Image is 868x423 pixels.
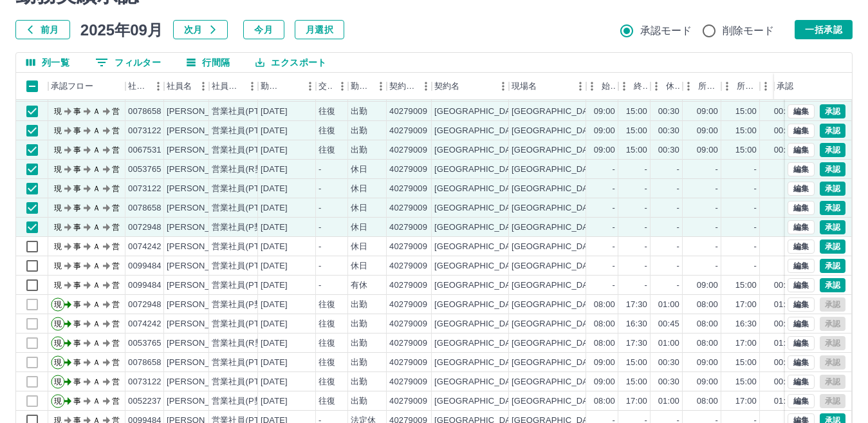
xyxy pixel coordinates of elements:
div: 契約コード [389,73,416,100]
button: メニュー [149,77,168,96]
button: 編集 [788,336,815,350]
div: 休日 [351,260,367,272]
button: メニュー [300,77,320,96]
div: 00:45 [774,318,795,330]
button: 承認 [820,124,845,138]
text: 現 [54,165,62,174]
div: 現場名 [512,73,537,100]
button: 編集 [788,317,815,331]
button: メニュー [333,77,352,96]
text: Ａ [93,126,100,135]
div: - [613,164,615,176]
div: [GEOGRAPHIC_DATA] [512,241,600,253]
div: 0053765 [128,164,162,176]
div: 09:00 [697,106,718,118]
div: 09:00 [594,106,615,118]
text: Ａ [93,184,100,193]
div: [DATE] [261,299,288,311]
div: - [677,279,679,292]
div: [DATE] [261,106,288,118]
div: 08:00 [697,318,718,330]
button: 編集 [788,394,815,408]
div: 17:00 [735,299,757,311]
text: Ａ [93,261,100,270]
div: - [613,260,615,272]
div: 承認フロー [48,73,125,100]
div: 所定開始 [683,73,721,100]
button: 承認 [820,182,845,196]
button: メニュー [571,77,590,96]
div: 00:30 [658,144,679,156]
button: 承認 [820,201,845,215]
button: 承認 [820,278,845,292]
div: 40279009 [389,164,427,176]
div: - [677,241,679,253]
div: [GEOGRAPHIC_DATA] [512,106,600,118]
div: [PERSON_NAME] [167,260,237,272]
div: [GEOGRAPHIC_DATA] [512,144,600,156]
text: Ａ [93,146,100,155]
div: - [319,279,321,292]
div: - [754,260,757,272]
div: 休日 [351,202,367,214]
div: [GEOGRAPHIC_DATA] [434,183,523,195]
div: 15:00 [735,125,757,137]
text: 営 [112,300,120,309]
div: 所定終業 [737,73,757,100]
text: 営 [112,126,120,135]
div: 社員名 [164,73,209,100]
div: 営業社員(P契約) [212,299,274,311]
div: - [677,202,679,214]
div: 40279009 [389,241,427,253]
div: - [319,241,321,253]
text: 営 [112,281,120,290]
text: 現 [54,261,62,270]
div: 01:00 [774,299,795,311]
button: 編集 [788,124,815,138]
div: 出勤 [351,299,367,311]
div: - [645,221,647,234]
div: 0099484 [128,279,162,292]
text: 営 [112,184,120,193]
div: [PERSON_NAME] [167,106,237,118]
div: - [645,202,647,214]
div: - [319,202,321,214]
text: 事 [73,184,81,193]
div: - [613,221,615,234]
text: 事 [73,126,81,135]
text: 営 [112,107,120,116]
div: 営業社員(PT契約) [212,260,279,272]
button: 編集 [788,297,815,312]
div: 往復 [319,144,335,156]
div: 40279009 [389,318,427,330]
button: 編集 [788,375,815,389]
div: [GEOGRAPHIC_DATA] [434,202,523,214]
div: 営業社員(PT契約) [212,144,279,156]
div: 休日 [351,164,367,176]
div: 承認 [774,73,841,100]
button: 行間隔 [176,53,240,72]
div: - [716,260,718,272]
div: - [645,260,647,272]
div: 08:00 [594,299,615,311]
text: Ａ [93,300,100,309]
div: 15:00 [735,106,757,118]
text: Ａ [93,281,100,290]
div: 40279009 [389,183,427,195]
div: 0078658 [128,202,162,214]
text: Ａ [93,223,100,232]
div: [PERSON_NAME] [167,202,237,214]
span: 承認モード [640,23,692,39]
div: 社員番号 [125,73,164,100]
div: - [645,164,647,176]
button: 編集 [788,162,815,176]
div: 09:00 [697,125,718,137]
div: [PERSON_NAME] [167,318,237,330]
div: 営業社員(PT契約) [212,202,279,214]
div: [DATE] [261,183,288,195]
div: - [319,260,321,272]
div: 40279009 [389,279,427,292]
div: - [613,241,615,253]
div: [GEOGRAPHIC_DATA] [434,164,523,176]
button: 月選択 [295,20,344,39]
